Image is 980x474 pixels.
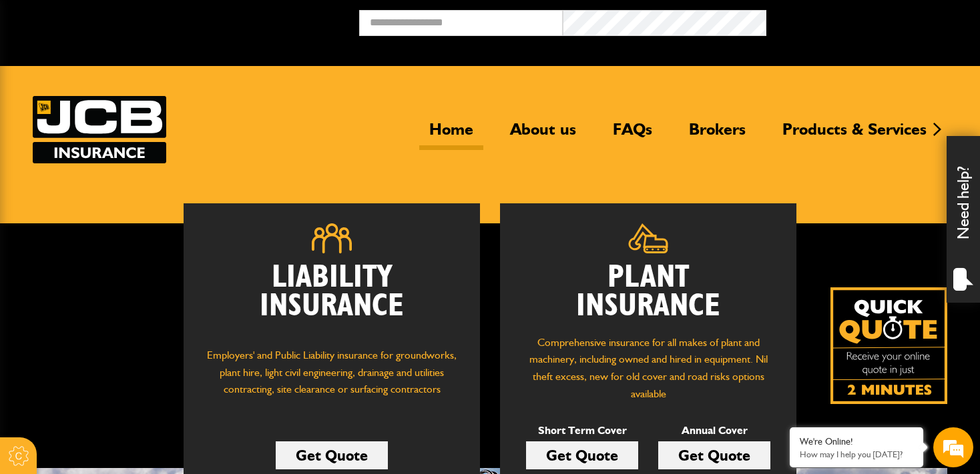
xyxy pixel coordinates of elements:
div: We're Online! [800,436,913,447]
a: Get Quote [658,441,770,469]
a: About us [500,119,586,150]
img: Quick Quote [830,287,947,404]
a: Products & Services [772,119,937,150]
a: Get Quote [526,441,638,469]
img: JCB Insurance Services logo [33,96,166,163]
a: JCB Insurance Services [33,96,166,163]
a: Home [419,119,483,150]
div: Need help? [947,136,980,303]
a: FAQs [603,119,662,150]
p: How may I help you today? [800,449,913,459]
p: Employers' and Public Liability insurance for groundworks, plant hire, light civil engineering, d... [204,347,460,411]
a: Get Quote [276,441,388,469]
h2: Plant Insurance [520,263,776,321]
button: Broker Login [766,10,970,31]
p: Short Term Cover [526,422,638,439]
p: Comprehensive insurance for all makes of plant and machinery, including owned and hired in equipm... [520,334,776,402]
h2: Liability Insurance [204,263,460,334]
a: Brokers [679,119,756,150]
p: Annual Cover [658,422,770,439]
a: Get your insurance quote isn just 2-minutes [830,287,947,404]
